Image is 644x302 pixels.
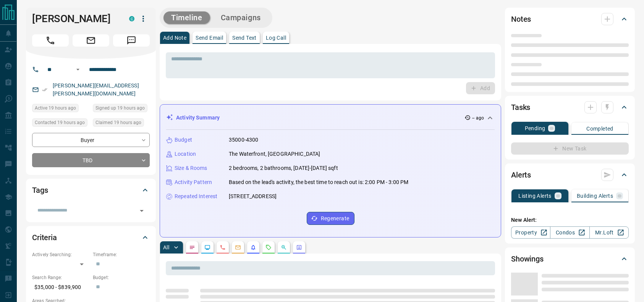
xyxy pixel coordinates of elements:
p: Search Range: [32,274,89,281]
h1: [PERSON_NAME] [32,13,118,25]
p: Budget [175,136,192,144]
p: 2 bedrooms, 2 bathrooms, [DATE]-[DATE] sqft [229,164,338,172]
p: Pending [525,126,545,131]
div: Thu Aug 14 2025 [93,118,150,129]
p: Activity Pattern [175,178,212,186]
svg: Notes [189,244,195,250]
svg: Listing Alerts [250,244,256,250]
p: Send Email [196,35,223,40]
p: -- ago [472,115,484,121]
span: Message [113,34,150,47]
button: Regenerate [307,212,354,225]
svg: Opportunities [281,244,287,250]
p: Send Text [232,35,257,40]
svg: Requests [265,244,272,250]
div: Buyer [32,133,150,147]
a: Condos [550,226,589,239]
p: Listing Alerts [518,193,552,199]
h2: Notes [511,13,531,25]
button: Campaigns [213,11,269,24]
span: Signed up 19 hours ago [95,104,145,112]
div: Criteria [32,228,150,247]
svg: Calls [220,244,226,250]
div: Activity Summary-- ago [166,111,495,125]
p: All [163,245,169,250]
button: Open [136,205,147,216]
svg: Emails [235,244,241,250]
span: Contacted 19 hours ago [35,119,85,126]
span: Claimed 19 hours ago [95,119,141,126]
div: Tasks [511,98,629,116]
h2: Criteria [32,231,57,244]
p: Activity Summary [176,114,220,122]
svg: Agent Actions [296,244,302,250]
p: Building Alerts [577,193,613,199]
h2: Showings [511,253,544,265]
p: 35000-4300 [229,136,258,144]
a: Property [511,226,550,239]
div: TBD [32,153,150,167]
p: Completed [586,126,613,131]
p: Budget: [93,274,150,281]
p: Size & Rooms [175,164,207,172]
span: Active 19 hours ago [35,104,76,112]
p: Add Note [163,35,186,40]
div: Notes [511,10,629,28]
p: Actively Searching: [32,251,89,258]
div: condos.ca [129,16,134,21]
div: Thu Aug 14 2025 [93,104,150,115]
div: Showings [511,250,629,268]
p: Repeated Interest [175,192,217,200]
p: Timeframe: [93,251,150,258]
div: Tags [32,181,150,199]
h2: Alerts [511,169,531,181]
p: Log Call [266,35,286,40]
p: Location [175,150,196,158]
div: Alerts [511,166,629,184]
div: Thu Aug 14 2025 [32,118,89,129]
p: New Alert: [511,216,629,224]
h2: Tags [32,184,48,196]
a: [PERSON_NAME][EMAIL_ADDRESS][PERSON_NAME][DOMAIN_NAME] [53,82,139,97]
svg: Email Verified [42,87,47,92]
span: Email [73,34,109,47]
p: The Waterfront, [GEOGRAPHIC_DATA] [229,150,320,158]
svg: Lead Browsing Activity [204,244,210,250]
p: [STREET_ADDRESS] [229,192,277,200]
p: Based on the lead's activity, the best time to reach out is: 2:00 PM - 3:00 PM [229,178,408,186]
button: Open [73,65,83,74]
p: $35,000 - $839,900 [32,281,89,294]
button: Timeline [163,11,210,24]
span: Call [32,34,69,47]
h2: Tasks [511,101,530,113]
div: Thu Aug 14 2025 [32,104,89,115]
a: Mr.Loft [589,226,629,239]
